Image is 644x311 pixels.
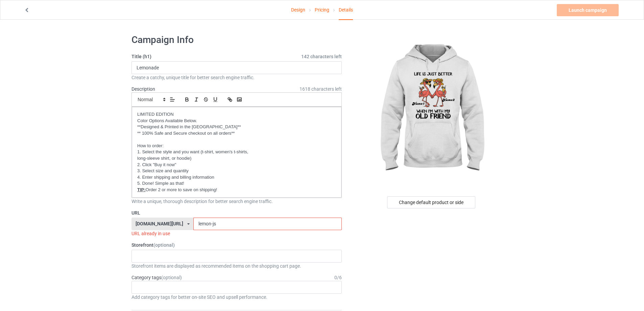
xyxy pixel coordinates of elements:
h1: Campaign Info [132,34,342,46]
p: 2. Click "Buy it now" [137,162,336,168]
label: Category tags [132,274,182,281]
div: Create a catchy, unique title for better search engine traffic. [132,74,342,81]
label: URL [132,209,342,216]
p: 1. Select the style and you want (t-shirt, women's t-shirts, [137,149,336,155]
div: Write a unique, thorough description for better search engine traffic. [132,198,342,205]
p: 3. Select size and quantity [137,168,336,174]
div: Storefront items are displayed as recommended items on the shopping cart page. [132,263,342,269]
span: (optional) [153,242,175,248]
p: Color Options Available Below. [137,118,336,124]
p: long-sleeve shirt, or hoodie) [137,155,336,162]
p: ** 100% Safe and Secure checkout on all orders** [137,130,336,137]
label: Description [132,86,155,92]
div: Change default product or side [387,196,475,208]
p: 5. Done! Simple as that! [137,180,336,187]
div: Details [339,0,353,20]
a: Pricing [315,0,329,19]
span: 142 characters left [301,53,342,60]
span: (optional) [161,275,182,280]
a: Design [291,0,305,19]
p: How to order: [137,143,336,149]
div: [DOMAIN_NAME][URL] [136,221,183,226]
u: TIP: [137,187,146,192]
label: Storefront [132,242,342,248]
span: 1618 characters left [300,86,342,92]
div: URL already in use [132,230,342,237]
label: Title (h1) [132,53,342,60]
p: LIMITED EDITION [137,111,336,118]
div: Add category tags for better on-site SEO and upsell performance. [132,294,342,301]
div: 0 / 6 [334,274,342,281]
p: Order 2 or more to save on shipping! [137,187,336,193]
p: 4. Enter shipping and billing information [137,174,336,181]
p: **Designed & Printed in the [GEOGRAPHIC_DATA]** [137,124,336,130]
